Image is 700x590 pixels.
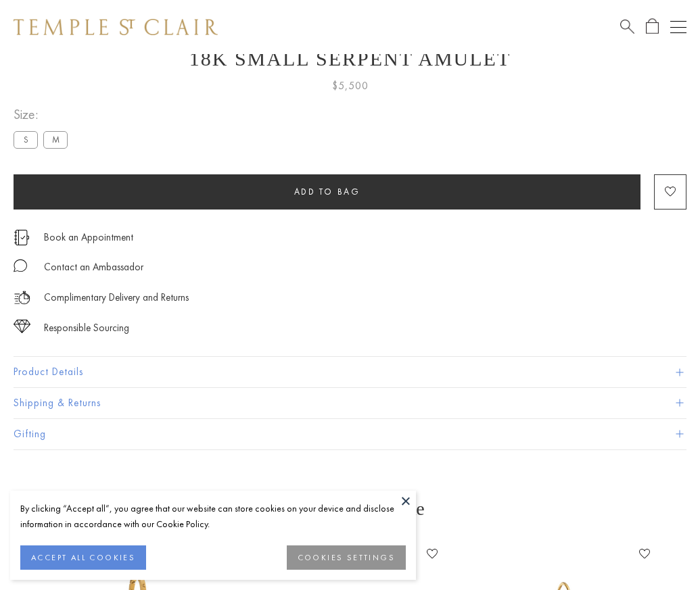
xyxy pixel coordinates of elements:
img: icon_sourcing.svg [14,320,30,333]
p: Complimentary Delivery and Returns [44,289,189,306]
span: Size: [14,103,73,126]
label: M [43,131,68,148]
button: Add to bag [14,174,640,210]
span: Add to bag [294,186,360,197]
button: Shipping & Returns [14,388,686,418]
label: S [14,131,38,148]
img: Temple St. Clair [14,19,218,35]
img: icon_appointment.svg [14,230,30,245]
button: ACCEPT ALL COOKIES [20,545,146,570]
a: Book an Appointment [44,230,133,245]
div: By clicking “Accept all”, you agree that our website can store cookies on your device and disclos... [20,501,406,532]
button: Product Details [14,357,686,387]
div: Contact an Ambassador [44,259,143,276]
img: MessageIcon-01_2.svg [14,259,27,272]
a: Open Shopping Bag [646,18,659,35]
button: Open navigation [670,19,686,35]
button: COOKIES SETTINGS [287,545,406,570]
button: Gifting [14,419,686,449]
img: icon_delivery.svg [14,289,30,306]
a: Search [620,18,634,35]
span: $5,500 [332,77,369,95]
h1: 18K Small Serpent Amulet [14,47,686,70]
div: Responsible Sourcing [44,320,129,337]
